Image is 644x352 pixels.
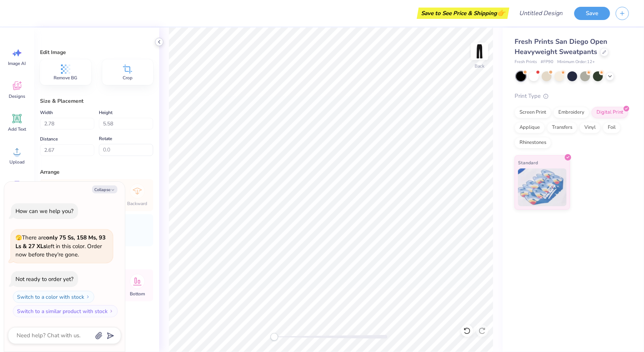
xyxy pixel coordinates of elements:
[99,134,112,143] label: Rotate
[592,107,628,118] div: Digital Print
[547,122,577,133] div: Transfers
[40,97,153,105] div: Size & Placement
[515,59,537,65] span: Fresh Prints
[419,8,507,19] div: Save to See Price & Shipping
[15,275,74,283] div: Not ready to order yet?
[515,122,545,133] div: Applique
[13,305,118,317] button: Switch to a similar product with stock
[40,108,53,117] label: Width
[130,291,145,297] span: Bottom
[557,59,595,65] span: Minimum Order: 12 +
[86,295,90,299] img: Switch to a color with stock
[541,59,553,65] span: # FP90
[40,168,153,176] div: Arrange
[515,37,607,56] span: Fresh Prints San Diego Open Heavyweight Sweatpants
[15,234,106,258] span: There are left in this color. Order now before they're gone.
[475,63,484,69] div: Back
[515,92,629,100] div: Print Type
[99,108,112,117] label: Height
[9,159,25,165] span: Upload
[518,168,567,206] img: Standard
[123,75,132,81] span: Crop
[513,6,569,21] input: Untitled Design
[15,234,22,241] span: 🫣
[515,107,551,118] div: Screen Print
[40,48,153,56] div: Edit Image
[15,234,106,250] strong: only 75 Ss, 158 Ms, 93 Ls & 27 XLs
[13,291,94,303] button: Switch to a color with stock
[9,93,25,99] span: Designs
[472,44,487,59] img: Back
[271,333,278,341] div: Accessibility label
[518,159,538,167] span: Standard
[40,134,58,144] label: Distance
[553,107,589,118] div: Embroidery
[54,75,77,81] span: Remove BG
[92,185,117,193] button: Collapse
[15,207,74,215] div: How can we help you?
[579,122,601,133] div: Vinyl
[8,126,26,132] span: Add Text
[109,309,114,313] img: Switch to a similar product with stock
[574,7,610,20] button: Save
[603,122,621,133] div: Foil
[515,137,551,148] div: Rhinestones
[8,60,26,66] span: Image AI
[497,8,505,17] span: 👉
